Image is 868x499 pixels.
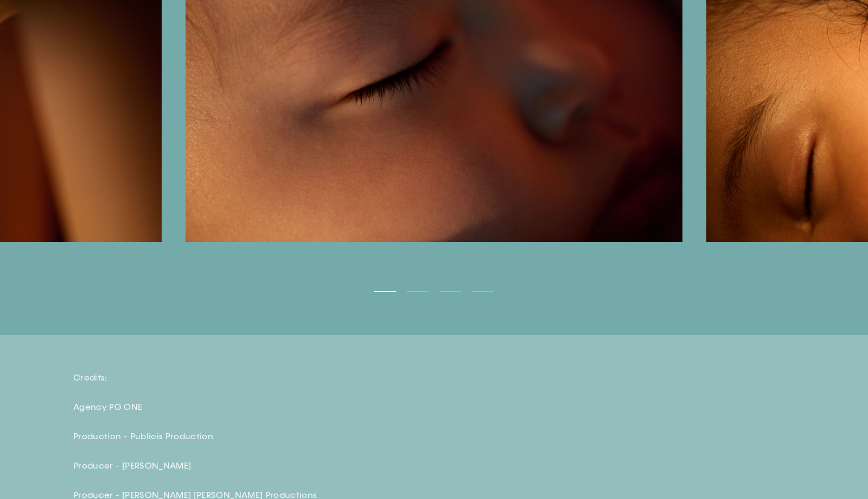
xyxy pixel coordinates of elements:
[407,291,429,292] button: 2
[73,431,453,442] p: Production - Publicis Production
[73,401,453,413] p: Agency PG ONE
[374,291,396,292] button: 1
[73,460,453,472] p: Producer - [PERSON_NAME]
[73,372,453,384] p: Credits:
[439,291,461,292] button: 3
[472,291,494,292] button: 4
